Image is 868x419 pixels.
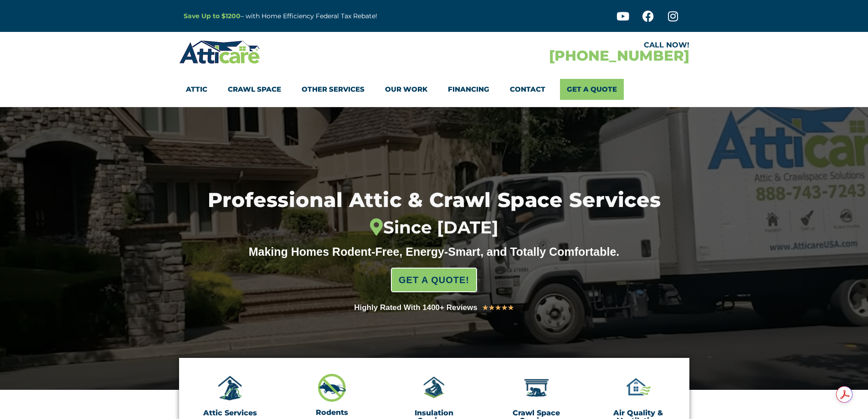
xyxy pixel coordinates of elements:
[391,268,477,292] a: GET A QUOTE!
[510,79,545,100] a: Contact
[184,11,479,21] p: – with Home Efficiency Federal Tax Rebate!
[184,12,241,20] a: Save Up to $1200
[228,79,281,100] a: Crawl Space
[316,408,348,417] a: Rodents
[488,302,495,314] i: ★
[448,79,489,100] a: Financing
[482,302,488,314] i: ★
[399,271,469,289] span: GET A QUOTE!
[203,409,257,417] a: Attic Services
[302,79,365,100] a: Other Services
[560,79,624,100] a: Get A Quote
[508,302,514,314] i: ★
[434,41,689,49] div: CALL NOW!
[354,301,478,314] div: Highly Rated With 1400+ Reviews
[161,217,707,238] div: Since [DATE]
[186,79,683,100] nav: Menu
[161,190,707,238] h1: Professional Attic & Crawl Space Services
[495,302,501,314] i: ★
[501,302,508,314] i: ★
[231,245,637,259] div: Making Homes Rodent-Free, Energy-Smart, and Totally Comfortable.
[385,79,427,100] a: Our Work
[186,79,207,100] a: Attic
[482,302,514,314] div: 5/5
